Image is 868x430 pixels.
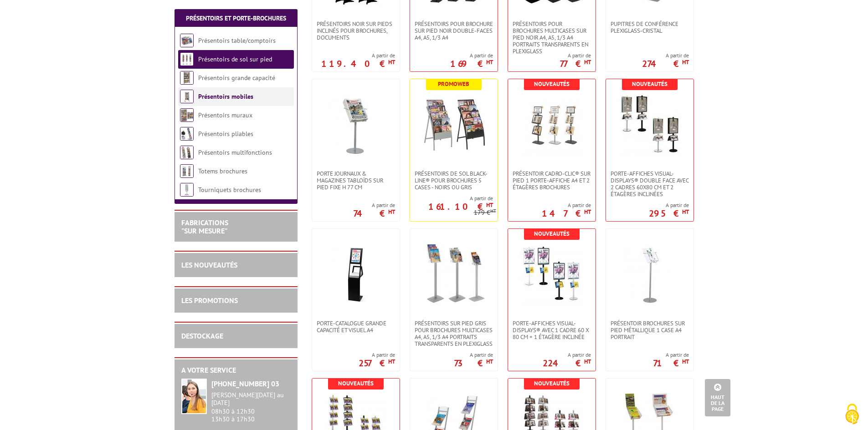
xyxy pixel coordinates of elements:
a: Présentoirs pour brochure sur pied NOIR double-faces A4, A5, 1/3 A4 [410,20,498,41]
sup: HT [682,58,689,66]
p: 73 € [454,360,493,366]
img: Présentoir Cadro-Clic® sur pied 1 porte-affiche A4 et 2 étagères brochures [520,93,584,157]
span: Présentoirs sur pied GRIS pour brochures multicases A4, A5, 1/3 A4 Portraits transparents en plex... [415,320,493,347]
sup: HT [682,208,689,216]
span: A partir de [560,52,591,59]
img: Présentoirs grande capacité [180,71,194,85]
sup: HT [584,358,591,365]
span: A partir de [653,351,689,359]
h2: A votre service [181,366,291,374]
p: 274 € [642,61,689,66]
a: Présentoirs et Porte-brochures [186,14,286,22]
a: Porte Journaux & Magazines Tabloïds sur pied fixe H 77 cm [312,170,400,191]
a: Présentoirs table/comptoirs [198,36,276,45]
a: Présentoirs NOIR sur pieds inclinés pour brochures, documents [312,20,400,41]
a: Présentoir brochures sur pied métallique 1 case A4 Portrait [606,320,693,340]
a: Tourniquets brochures [198,186,261,194]
sup: HT [486,358,493,365]
p: 74 € [353,211,395,216]
img: Présentoirs pliables [180,127,194,141]
sup: HT [584,208,591,216]
div: [PERSON_NAME][DATE] au [DATE] [211,391,291,407]
b: Nouveautés [534,80,570,88]
b: Nouveautés [534,379,570,387]
p: 179 € [474,209,496,216]
span: A partir de [542,202,591,209]
a: Totems brochures [198,167,247,175]
sup: HT [388,358,395,365]
b: Nouveautés [534,230,570,238]
img: Cookies (fenêtre modale) [841,403,863,425]
img: Présentoirs de sol Black-Line® pour brochures 5 Cases - Noirs ou Gris [422,93,486,157]
a: Présentoir Cadro-Clic® sur pied 1 porte-affiche A4 et 2 étagères brochures [508,170,596,191]
img: PORTE-AFFICHES VISUAL-DISPLAYS® AVEC 1 CADRE 60 X 80 CM + 1 ÉTAGÈRE INCLINÉE [520,243,584,306]
span: A partir de [543,351,591,359]
img: Porte-affiches Visual-Displays® double face avec 2 cadres 60x80 cm et 2 étagères inclinées [618,93,682,157]
span: A partir de [450,52,493,59]
img: Présentoirs muraux [180,108,194,122]
img: Présentoirs de sol sur pied [180,52,194,66]
img: Porte Journaux & Magazines Tabloïds sur pied fixe H 77 cm [324,93,388,157]
span: Porte Journaux & Magazines Tabloïds sur pied fixe H 77 cm [317,170,395,191]
sup: HT [486,58,493,66]
b: Promoweb [438,80,469,88]
span: Présentoirs pour brochure sur pied NOIR double-faces A4, A5, 1/3 A4 [415,20,493,41]
a: FABRICATIONS"Sur Mesure" [181,218,228,235]
span: PORTE-AFFICHES VISUAL-DISPLAYS® AVEC 1 CADRE 60 X 80 CM + 1 ÉTAGÈRE INCLINÉE [513,320,591,340]
p: 161.10 € [428,204,493,209]
span: Présentoirs NOIR sur pieds inclinés pour brochures, documents [317,20,395,41]
sup: HT [682,358,689,365]
span: A partir de [649,202,689,209]
a: Présentoirs de sol sur pied [198,55,272,63]
b: Nouveautés [632,80,668,88]
b: Nouveautés [338,379,374,387]
a: LES NOUVEAUTÉS [181,260,237,269]
span: Porte-affiches Visual-Displays® double face avec 2 cadres 60x80 cm et 2 étagères inclinées [611,170,689,197]
span: A partir de [353,202,395,209]
img: Présentoirs multifonctions [180,146,194,159]
img: Présentoir brochures sur pied métallique 1 case A4 Portrait [618,243,682,306]
a: LES PROMOTIONS [181,296,238,305]
button: Cookies (fenêtre modale) [836,399,868,430]
a: Porte-Catalogue grande capacité et Visuel A4 [312,320,400,334]
sup: HT [388,208,395,216]
span: A partir de [642,52,689,59]
sup: HT [486,201,493,209]
span: A partir de [359,351,395,359]
img: Présentoirs mobiles [180,90,194,103]
strong: [PHONE_NUMBER] 03 [211,379,279,388]
span: Porte-Catalogue grande capacité et Visuel A4 [317,320,395,334]
a: Présentoirs multifonctions [198,148,272,157]
p: 77 € [560,61,591,66]
span: Présentoir brochures sur pied métallique 1 case A4 Portrait [611,320,689,340]
p: 119.40 € [321,61,395,66]
a: PORTE-AFFICHES VISUAL-DISPLAYS® AVEC 1 CADRE 60 X 80 CM + 1 ÉTAGÈRE INCLINÉE [508,320,596,340]
sup: HT [584,58,591,66]
div: 08h30 à 12h30 13h30 à 17h30 [211,391,291,423]
a: Présentoirs pour brochures multicases sur pied NOIR A4, A5, 1/3 A4 Portraits transparents en plex... [508,20,596,55]
span: Présentoir Cadro-Clic® sur pied 1 porte-affiche A4 et 2 étagères brochures [513,170,591,191]
img: Totems brochures [180,164,194,178]
p: 71 € [653,360,689,366]
img: widget-service.jpg [181,379,207,414]
img: Porte-Catalogue grande capacité et Visuel A4 [324,243,388,306]
span: A partir de [454,351,493,359]
a: Présentoirs muraux [198,111,252,119]
a: Présentoirs grande capacité [198,74,275,82]
span: Pupitres de conférence plexiglass-cristal [611,20,689,34]
a: DESTOCKAGE [181,331,223,340]
img: Présentoirs table/comptoirs [180,34,194,47]
span: Présentoirs de sol Black-Line® pour brochures 5 Cases - Noirs ou Gris [415,170,493,191]
span: A partir de [321,52,395,59]
sup: HT [490,207,496,214]
a: Présentoirs mobiles [198,92,253,101]
img: Présentoirs sur pied GRIS pour brochures multicases A4, A5, 1/3 A4 Portraits transparents en plex... [422,243,486,306]
a: Présentoirs pliables [198,130,253,138]
p: 295 € [649,211,689,216]
a: Porte-affiches Visual-Displays® double face avec 2 cadres 60x80 cm et 2 étagères inclinées [606,170,693,197]
p: 147 € [542,211,591,216]
p: 224 € [543,360,591,366]
span: Présentoirs pour brochures multicases sur pied NOIR A4, A5, 1/3 A4 Portraits transparents en plex... [513,20,591,55]
img: Tourniquets brochures [180,183,194,197]
a: Pupitres de conférence plexiglass-cristal [606,20,693,34]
